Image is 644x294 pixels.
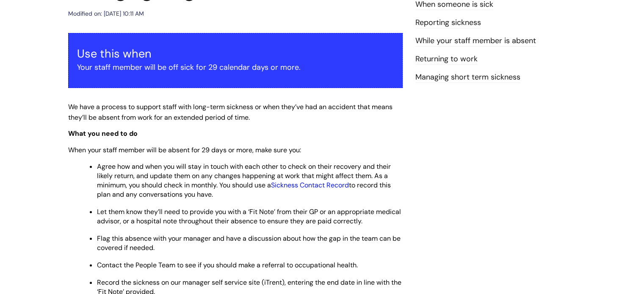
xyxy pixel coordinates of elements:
[68,146,301,154] span: When your staff member will be absent for 29 days or more, make sure you:
[77,47,394,60] h3: Use this when
[415,17,481,28] a: Reporting sickness
[97,234,401,252] span: Flag this absence with your manager and have a discussion about how the gap in the team can be co...
[415,36,536,47] a: While‌ ‌your‌ ‌staff‌ ‌member‌ ‌is‌ ‌absent‌
[68,129,138,138] span: What you need to do
[68,102,392,122] span: We have a process to support staff with long-term sickness or when they’ve had an accident that m...
[97,261,358,269] span: Contact the People Team to see if you should make a referral to occupational health.
[415,54,478,65] a: Returning to work
[97,162,391,199] span: Agree how and when you will stay in touch with each other to check on their recovery and their li...
[97,207,401,225] span: Let them know they’ll need to provide you with a ‘Fit Note’ from their GP or an appropriate medic...
[415,72,520,83] a: Managing short term sickness
[271,181,349,190] a: Sickness Contact Record
[77,60,394,74] p: Your staff member will be off sick for 29 calendar days or more.
[68,8,144,19] div: Modified on: [DATE] 10:11 AM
